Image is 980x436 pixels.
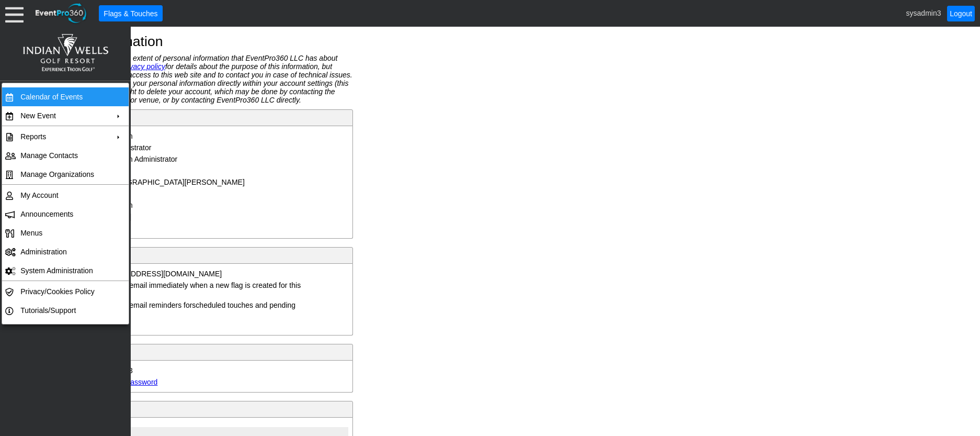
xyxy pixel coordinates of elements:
label: Send email immediately when a new flag is created for this user [110,281,301,298]
div: System Administrator [108,155,177,163]
td: New Event [16,106,110,125]
td: Calendar of Events [16,87,110,106]
td: Reports [16,127,110,146]
tr: Administration [2,242,129,261]
div: Notifications [42,250,350,261]
td: Manage Contacts [16,146,110,165]
tr: New Event [2,106,129,125]
div: User Credentials [42,346,350,358]
h1: Account Information [39,35,941,49]
span: Flags & Touches [101,8,159,19]
td: My Account [16,186,110,205]
span: sysadmin3 [906,8,941,17]
img: EventPro360 [34,2,88,25]
tr: Privacy/Cookies Policy [2,282,129,301]
div: User Permissions [42,404,350,415]
div: System [108,201,304,209]
td: System Administration [16,261,110,280]
tr: My Account [2,186,129,205]
a: Logout [947,6,975,21]
td: Announcements [16,205,110,223]
tr: System Administration [2,261,129,280]
tr: Manage Organizations [2,165,129,184]
td: Privacy/Cookies Policy [16,282,110,301]
tr: Manage Contacts [2,146,129,165]
tr: Tutorials/Support [2,301,129,320]
tr: Announcements [2,205,129,223]
tr: <span>Menus</span> [2,223,129,242]
div: [GEOGRAPHIC_DATA][PERSON_NAME] [108,178,245,186]
div: The information below is the extent of personal information that EventPro360 LLC has about you. Y... [39,54,353,104]
span: scheduled touches and pending flags [110,301,295,318]
span: Menus [20,229,42,237]
td: Administration [16,242,110,261]
div: [EMAIL_ADDRESS][DOMAIN_NAME] [98,270,222,278]
tr: Reports [2,127,129,146]
label: Send email reminders for [110,301,295,318]
td: Tutorials/Support [16,301,110,320]
div: User Identification [42,112,350,124]
a: privacy policy [121,62,165,71]
img: Logo [23,26,108,79]
td: sysadmin3 [96,365,347,376]
tr: Calendar of Events [2,87,129,106]
div: Menu: Click or 'Crtl+M' to toggle menu open/close [5,4,24,23]
td: Manage Organizations [16,165,110,184]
